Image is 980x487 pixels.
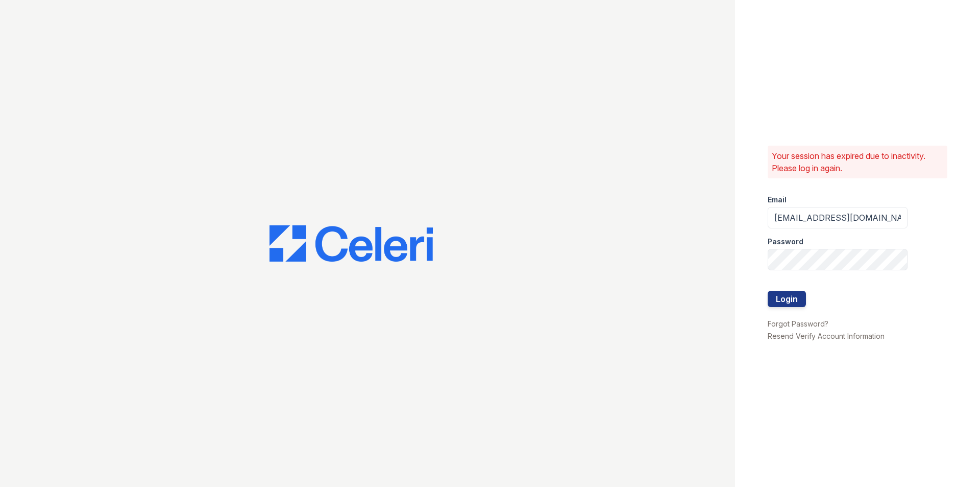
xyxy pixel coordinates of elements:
[768,332,885,340] a: Resend Verify Account Information
[768,291,806,307] button: Login
[768,195,787,205] label: Email
[768,319,828,328] a: Forgot Password?
[772,150,943,174] p: Your session has expired due to inactivity. Please log in again.
[768,237,803,247] label: Password
[269,225,433,262] img: CE_Logo_Blue-a8612792a0a2168367f1c8372b55b34899dd931a85d93a1a3d3e32e68fde9ad4.png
